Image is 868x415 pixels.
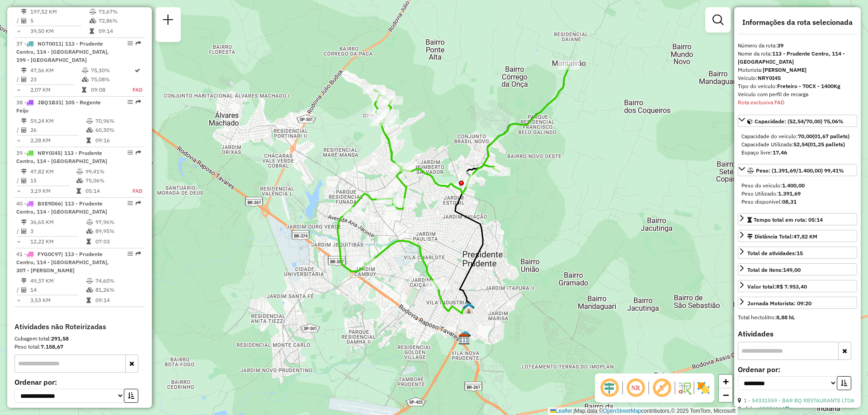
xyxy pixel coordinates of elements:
div: Capacidade Utilizada: [741,140,854,149]
img: Fluxo de ruas [677,381,692,395]
td: 197,52 KM [30,7,89,16]
i: % de utilização da cubagem [76,178,83,183]
td: 70,96% [95,117,141,126]
span: Ocultar NR [625,377,646,399]
strong: 08,31 [782,198,797,205]
h4: Atividades não Roteirizadas [14,322,145,331]
span: 47,82 KM [793,233,817,240]
td: 73,67% [98,7,141,16]
a: Tempo total em rota: 05:14 [738,213,857,225]
td: 12,22 KM [30,237,86,246]
i: % de utilização do peso [90,9,96,14]
td: 75,06% [85,176,123,185]
td: 39,50 KM [30,27,89,36]
span: Capacidade: (52,54/70,00) 75,06% [755,118,844,125]
em: Opções [127,201,133,206]
span: Tempo total em rota: 05:14 [754,216,823,223]
span: | [573,408,575,414]
em: Rota exportada [136,99,141,105]
a: Leaflet [550,408,572,414]
label: Ordenar por: [738,364,857,375]
a: OpenStreetMap [603,408,642,414]
i: Tempo total em rota [86,298,91,303]
i: % de utilização da cubagem [86,127,93,133]
i: % de utilização do peso [86,219,93,225]
td: 81,26% [95,285,141,294]
span: BXE9D66 [38,200,61,207]
a: Total de itens:149,00 [738,263,857,275]
i: Total de Atividades [21,77,27,82]
a: 03376164 [759,405,789,412]
strong: 8,88 hL [776,314,795,321]
strong: 291,58 [51,335,69,342]
i: Total de Atividades [21,178,27,183]
i: % de utilização da cubagem [86,228,93,234]
span: 40 - [16,200,107,215]
div: Jornada Motorista: 09:20 [747,299,811,308]
div: Capacidade: (52,54/70,00) 75,06% [738,129,857,160]
td: 75,30% [90,66,132,75]
span: JBQ1B31 [38,99,61,106]
span: | 113 - Prudente Centro, 114 - [GEOGRAPHIC_DATA] [16,149,107,164]
span: FYG0C97 [38,251,61,257]
em: Opções [127,251,133,256]
i: Observações [785,406,789,411]
h4: Atividades [738,330,857,338]
strong: Freteiro - 70CX - 1400Kg [777,83,840,89]
img: Exibir/Ocultar setores [696,381,711,395]
div: Total de itens: [747,266,801,274]
td: 47,56 KM [30,66,81,75]
span: + [723,376,729,387]
img: Fads [463,302,475,314]
div: Espaço livre: [741,149,854,157]
em: Rota exportada [136,150,141,155]
strong: (01,25 pallets) [808,141,845,148]
td: 3,19 KM [30,187,76,196]
button: Ordem crescente [124,389,138,403]
button: Ordem crescente [837,376,851,390]
label: Ordenar por: [14,377,145,387]
span: 41 - [16,251,109,274]
strong: 7.158,67 [41,343,63,350]
div: Motorista: [738,66,857,74]
td: 47,82 KM [30,167,76,176]
div: Peso disponível: [741,198,854,206]
td: 09:14 [98,27,141,36]
strong: 15 [797,250,803,256]
span: | 105 - Regente Feijo [16,99,101,114]
h4: Informações da rota selecionada [738,18,857,27]
div: Capacidade do veículo: [741,132,854,140]
div: Veículo: [738,74,857,82]
img: CDD Presidente Prudente [458,333,470,345]
td: = [16,27,21,36]
div: Map data © contributors,© 2025 TomTom, Microsoft [548,407,738,415]
div: Número da rota: [738,42,857,50]
div: Peso: (1.391,69/1.400,00) 99,41% [738,178,857,210]
td: / [16,285,21,294]
span: 39 - [16,149,107,164]
i: % de utilização do peso [86,278,93,284]
td: 2,28 KM [30,136,86,145]
strong: 1.391,69 [778,190,801,197]
div: Cubagem total: [14,335,145,343]
td: 15 [30,176,76,185]
i: % de utilização da cubagem [90,18,96,23]
span: NRY0I45 [38,149,61,156]
i: Tempo total em rota [90,28,94,34]
em: Opções [127,99,133,105]
td: 23 [30,75,81,84]
span: | 113 - Prudente Centro, 114 - [GEOGRAPHIC_DATA] [16,200,107,215]
td: = [16,187,21,196]
a: Capacidade: (52,54/70,00) 75,06% [738,115,857,127]
td: 72,86% [98,16,141,25]
strong: 1.400,00 [782,182,805,189]
span: − [723,389,729,401]
em: Rota exportada [136,251,141,256]
i: Distância Total [21,219,27,225]
strong: 70,00 [798,133,812,140]
strong: 17,46 [773,149,787,156]
i: Total de Atividades [21,127,27,133]
em: Opções [127,41,133,46]
a: Zoom out [719,388,732,402]
div: Distância Total: [747,233,817,241]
